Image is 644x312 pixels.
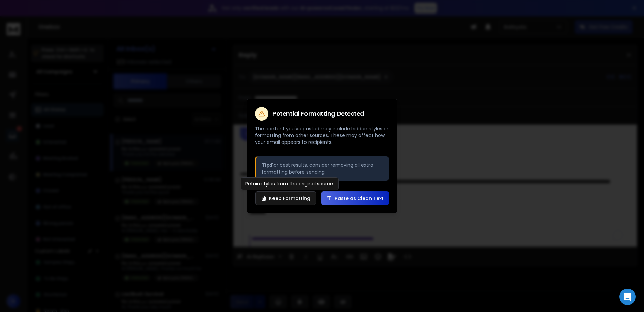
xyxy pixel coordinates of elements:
[262,162,271,168] strong: Tip:
[619,289,636,305] div: Open Intercom Messenger
[262,162,384,175] p: For best results, consider removing all extra formatting before sending.
[241,177,339,190] div: Retain styles from the original source.
[255,191,316,205] button: Keep Formatting
[255,125,389,146] p: The content you've pasted may include hidden styles or formatting from other sources. These may a...
[272,111,364,117] h2: Potential Formatting Detected
[321,191,389,205] button: Paste as Clean Text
